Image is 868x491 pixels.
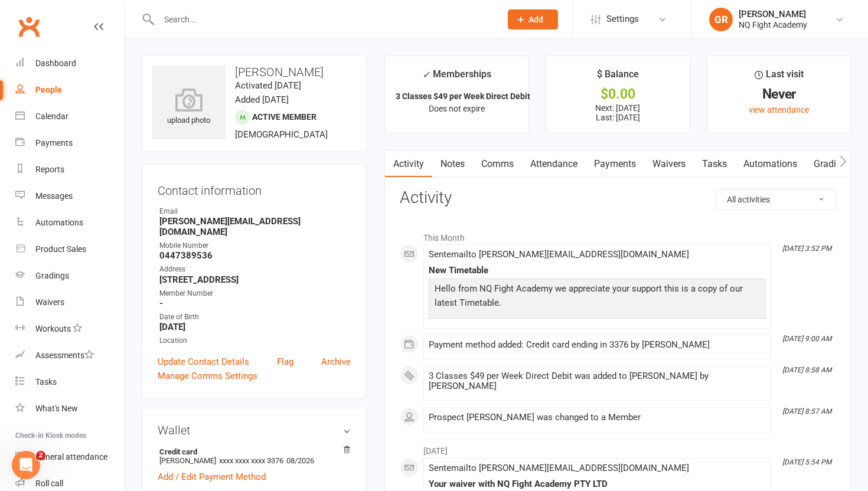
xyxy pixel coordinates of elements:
div: Dashboard [35,58,76,68]
a: Automations [15,210,125,236]
div: 3 Classes $49 per Week Direct Debit was added to [PERSON_NAME] by [PERSON_NAME] [429,371,766,391]
a: Gradings [15,263,125,289]
div: People [35,85,62,94]
strong: - [159,298,351,309]
a: Waivers [644,150,694,178]
a: Calendar [15,103,125,130]
div: NQ Fight Academy [739,19,807,30]
div: [PERSON_NAME] [739,9,807,19]
div: Payment method added: Credit card ending in 3376 by [PERSON_NAME] [429,340,766,350]
h3: [PERSON_NAME] [152,66,357,78]
a: Activity [385,150,432,178]
iframe: Intercom live chat [12,451,40,479]
li: [DATE] [400,438,836,457]
a: Attendance [522,150,586,178]
span: 2 [36,451,45,460]
div: Payments [35,138,73,148]
input: Search... [155,11,492,28]
div: What's New [35,404,78,413]
a: People [15,77,125,103]
div: Never [718,88,840,100]
div: Calendar [35,112,68,121]
a: Tasks [15,369,125,395]
div: Your waiver with NQ Fight Academy PTY LTD [429,479,766,489]
span: Does not expire [429,104,485,113]
li: This Month [400,225,836,244]
a: Archive [321,355,351,369]
a: Messages [15,183,125,210]
div: General attendance [35,452,107,461]
a: Payments [15,130,125,156]
a: view attendance [749,105,809,114]
h3: Wallet [158,424,351,437]
i: [DATE] 5:54 PM [782,458,831,466]
button: Add [508,9,558,30]
div: Messages [35,191,73,201]
div: Workouts [35,324,71,333]
a: Comms [473,150,522,178]
div: Date of Birth [159,312,351,323]
time: Activated [DATE] [235,80,301,91]
strong: Credit card [159,447,345,456]
a: Dashboard [15,50,125,77]
a: Notes [432,150,473,178]
div: $0.00 [557,88,679,100]
li: [PERSON_NAME] [158,446,351,467]
div: upload photo [152,88,226,127]
div: Gradings [35,271,69,280]
div: Assessments [35,351,94,360]
div: New Timetable [429,266,766,276]
i: ✓ [422,69,430,80]
div: Reports [35,165,64,174]
div: Location [159,335,351,346]
h3: Activity [400,189,836,207]
a: What's New [15,395,125,422]
div: Member Number [159,288,351,299]
div: $ Balance [597,67,639,88]
a: Update Contact Details [158,355,249,369]
strong: [PERSON_NAME][EMAIL_ADDRESS][DOMAIN_NAME] [159,216,351,237]
div: Email [159,206,351,217]
a: Tasks [694,150,735,178]
i: [DATE] 8:58 AM [782,366,831,374]
div: Tasks [35,377,57,387]
strong: 3 Classes $49 per Week Direct Debit [396,91,530,101]
div: Last visit [755,67,804,88]
i: [DATE] 3:52 PM [782,244,831,253]
span: Active member [252,112,316,122]
span: 08/2026 [286,456,314,465]
i: [DATE] 8:57 AM [782,407,831,415]
div: Memberships [422,67,491,89]
div: Waivers [35,297,64,307]
strong: [DATE] [159,322,351,332]
a: Product Sales [15,236,125,263]
a: Workouts [15,316,125,342]
span: Settings [606,6,639,32]
p: Hello from NQ Fight Academy we appreciate your support this is a copy of our latest Timetable. [432,281,763,313]
a: General attendance kiosk mode [15,444,125,470]
div: Product Sales [35,244,86,254]
div: Mobile Number [159,240,351,251]
a: Flag [277,355,293,369]
p: Next: [DATE] Last: [DATE] [557,103,679,122]
a: Add / Edit Payment Method [158,470,266,484]
span: xxxx xxxx xxxx 3376 [219,456,283,465]
a: Automations [735,150,805,178]
a: Clubworx [14,12,44,41]
time: Added [DATE] [235,94,289,105]
div: Roll call [35,479,63,488]
div: Automations [35,218,83,227]
span: Sent email to [PERSON_NAME][EMAIL_ADDRESS][DOMAIN_NAME] [429,249,689,260]
div: Prospect [PERSON_NAME] was changed to a Member [429,413,766,423]
a: Assessments [15,342,125,369]
div: GR [709,8,733,31]
a: Reports [15,156,125,183]
span: Add [528,15,543,24]
div: Address [159,264,351,275]
a: Waivers [15,289,125,316]
h3: Contact information [158,179,351,197]
span: [DEMOGRAPHIC_DATA] [235,129,328,140]
i: [DATE] 9:00 AM [782,335,831,343]
a: Payments [586,150,644,178]
span: Sent email to [PERSON_NAME][EMAIL_ADDRESS][DOMAIN_NAME] [429,463,689,473]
